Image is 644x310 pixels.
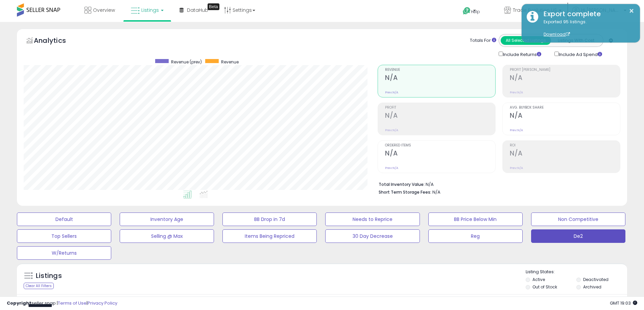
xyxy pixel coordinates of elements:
h5: Analytics [34,36,79,47]
button: BB Price Below Min [428,213,523,226]
span: Profit [PERSON_NAME] [510,68,620,72]
button: Needs to Reprice [325,213,420,226]
label: Archived [583,284,601,290]
h2: N/A [385,74,495,83]
div: Exported 95 listings. [539,19,635,38]
div: Export complete [539,9,635,19]
h2: N/A [510,74,620,83]
li: N/A [379,180,615,188]
p: Listing States: [526,269,627,275]
button: Non Competitive [531,213,625,226]
span: Trade Evolution US [513,7,557,13]
label: Out of Stock [532,284,557,290]
span: Ordered Items [385,144,495,147]
b: Total Inventory Value: [379,181,425,187]
div: Tooltip anchor [208,3,219,10]
button: Top Sellers [17,229,111,243]
button: De2 [531,229,625,243]
h2: N/A [510,112,620,121]
span: Avg. Buybox Share [510,106,620,110]
i: Get Help [462,7,471,15]
h5: Listings [36,271,62,281]
span: Profit [385,106,495,110]
button: Items Being Repriced [222,229,317,243]
span: Revenue [221,59,239,65]
h2: N/A [385,112,495,121]
small: Prev: N/A [385,90,398,94]
button: BB Drop in 7d [222,213,317,226]
a: Help [457,2,493,22]
button: Default [17,213,111,226]
button: All Selected Listings [501,36,551,45]
span: ROI [510,144,620,147]
h2: N/A [385,149,495,159]
strong: Copyright [7,300,31,306]
span: Revenue (prev) [171,59,202,65]
span: DataHub [187,7,208,13]
span: Revenue [385,68,495,72]
span: N/A [432,189,440,195]
span: Help [471,9,480,15]
small: Prev: N/A [510,90,523,94]
span: Listings [141,7,159,13]
small: Prev: N/A [510,166,523,170]
a: Download [544,31,570,37]
small: Prev: N/A [510,128,523,132]
span: 2025-10-7 19:03 GMT [610,300,637,306]
label: Active [532,277,545,282]
div: Include Ad Spend [549,50,613,58]
small: Prev: N/A [385,166,398,170]
button: Inventory Age [120,213,214,226]
button: 30 Day Decrease [325,229,420,243]
span: Overview [93,7,115,13]
button: Reg [428,229,523,243]
div: Clear All Filters [24,283,54,289]
button: Selling @ Max [120,229,214,243]
div: seller snap | | [7,300,117,307]
small: Prev: N/A [385,128,398,132]
div: Include Returns [494,50,549,58]
label: Deactivated [583,277,609,282]
div: Totals For [470,37,496,44]
b: Short Term Storage Fees: [379,189,431,195]
button: × [629,7,634,15]
h2: N/A [510,149,620,159]
button: W/Returns [17,246,111,260]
